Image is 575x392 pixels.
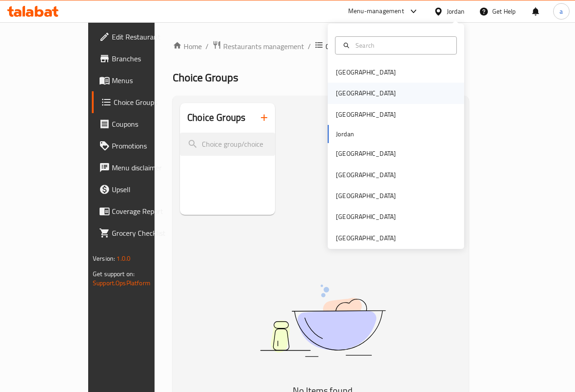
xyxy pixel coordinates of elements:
[173,41,202,52] a: Home
[352,40,451,50] input: Search
[93,268,135,280] span: Get support on:
[336,191,396,201] div: [GEOGRAPHIC_DATA]
[112,75,177,86] span: Menus
[336,88,396,98] div: [GEOGRAPHIC_DATA]
[336,149,396,159] div: [GEOGRAPHIC_DATA]
[93,277,150,289] a: Support.OpsPlatform
[92,222,184,244] a: Grocery Checklist
[348,6,404,17] div: Menu-management
[92,179,184,200] a: Upsell
[336,233,396,243] div: [GEOGRAPHIC_DATA]
[336,109,396,119] div: [GEOGRAPHIC_DATA]
[173,67,238,88] span: Choice Groups
[180,133,275,156] input: search
[336,67,396,77] div: [GEOGRAPHIC_DATA]
[112,228,177,238] span: Grocery Checklist
[447,6,465,16] div: Jordan
[112,184,177,195] span: Upsell
[112,206,177,217] span: Coverage Report
[112,119,177,129] span: Coupons
[92,200,184,222] a: Coverage Report
[92,135,184,157] a: Promotions
[92,48,184,69] a: Branches
[187,111,245,124] h2: Choice Groups
[112,53,177,64] span: Branches
[205,41,209,52] li: /
[308,41,311,52] li: /
[560,6,563,16] span: a
[92,69,184,91] a: Menus
[92,113,184,135] a: Coupons
[209,260,436,381] img: dish.svg
[112,31,177,42] span: Edit Restaurant
[92,91,184,113] a: Choice Groups
[173,40,469,52] nav: breadcrumb
[112,162,177,173] span: Menu disclaimer
[223,41,304,52] span: Restaurants management
[336,212,396,222] div: [GEOGRAPHIC_DATA]
[114,97,177,108] span: Choice Groups
[112,140,177,151] span: Promotions
[212,40,304,52] a: Restaurants management
[93,253,115,264] span: Version:
[116,253,130,264] span: 1.0.0
[92,157,184,179] a: Menu disclaimer
[92,26,184,48] a: Edit Restaurant
[336,170,396,180] div: [GEOGRAPHIC_DATA]
[325,41,369,52] span: Choice Groups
